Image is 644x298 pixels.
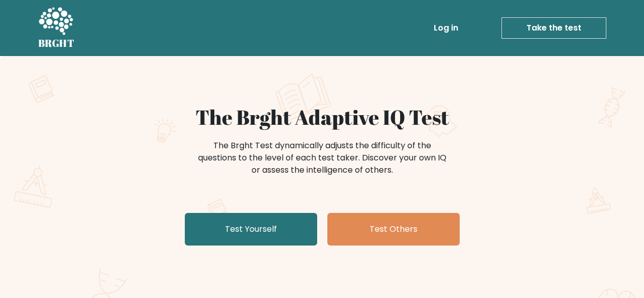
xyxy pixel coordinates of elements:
h1: The Brght Adaptive IQ Test [74,105,571,129]
a: BRGHT [38,4,75,52]
h5: BRGHT [38,37,75,49]
a: Test Yourself [185,213,317,246]
div: The Brght Test dynamically adjusts the difficulty of the questions to the level of each test take... [195,140,450,176]
a: Log in [430,18,462,38]
a: Test Others [327,213,460,246]
a: Take the test [501,17,606,39]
